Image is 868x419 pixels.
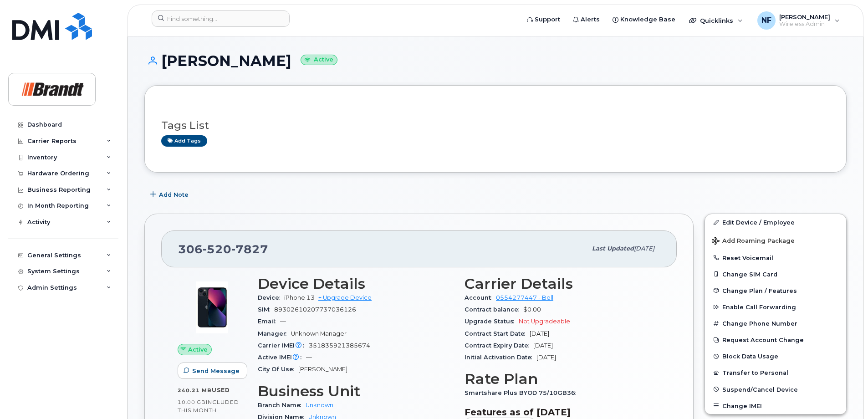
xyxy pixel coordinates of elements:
[192,367,240,375] span: Send Message
[705,214,846,230] a: Edit Device / Employee
[592,245,634,252] span: Last updated
[318,294,372,301] a: + Upgrade Device
[159,190,189,199] span: Add Note
[722,386,798,393] span: Suspend/Cancel Device
[298,366,347,373] span: [PERSON_NAME]
[306,354,312,361] span: —
[309,342,370,349] span: 351835921385674
[185,280,240,335] img: image20231002-3703462-1ig824h.jpeg
[465,371,660,387] h3: Rate Plan
[178,363,247,379] button: Send Message
[465,342,533,349] span: Contract Expiry Date
[519,318,570,325] span: Not Upgradeable
[465,330,530,337] span: Contract Start Date
[705,364,846,381] button: Transfer to Personal
[178,387,212,393] span: 240.21 MB
[722,304,796,311] span: Enable Call Forwarding
[212,387,230,393] span: used
[705,348,846,364] button: Block Data Usage
[465,276,660,292] h3: Carrier Details
[203,242,231,256] span: 520
[274,306,356,313] span: 89302610207737036126
[161,135,207,147] a: Add tags
[258,366,298,373] span: City Of Use
[634,245,654,252] span: [DATE]
[705,299,846,315] button: Enable Call Forwarding
[465,389,580,396] span: Smartshare Plus BYOD 75/10GB36
[178,242,268,256] span: 306
[530,330,549,337] span: [DATE]
[705,332,846,348] button: Request Account Change
[465,407,660,418] h3: Features as of [DATE]
[465,354,536,361] span: Initial Activation Date
[722,287,797,294] span: Change Plan / Features
[258,383,454,399] h3: Business Unit
[705,231,846,250] button: Add Roaming Package
[178,399,206,405] span: 10.00 GB
[465,294,496,301] span: Account
[712,237,795,246] span: Add Roaming Package
[301,55,337,65] small: Active
[705,266,846,282] button: Change SIM Card
[258,354,306,361] span: Active IMEI
[258,318,280,325] span: Email
[258,402,306,409] span: Branch Name
[258,342,309,349] span: Carrier IMEI
[258,294,284,301] span: Device
[523,306,541,313] span: $0.00
[465,318,519,325] span: Upgrade Status
[536,354,556,361] span: [DATE]
[144,186,196,203] button: Add Note
[705,282,846,299] button: Change Plan / Features
[258,330,291,337] span: Manager
[231,242,268,256] span: 7827
[533,342,553,349] span: [DATE]
[188,345,208,354] span: Active
[284,294,315,301] span: iPhone 13
[705,315,846,332] button: Change Phone Number
[258,276,454,292] h3: Device Details
[258,306,274,313] span: SIM
[280,318,286,325] span: —
[496,294,553,301] a: 0554277447 - Bell
[705,398,846,414] button: Change IMEI
[705,250,846,266] button: Reset Voicemail
[465,306,523,313] span: Contract balance
[161,120,830,131] h3: Tags List
[306,402,333,409] a: Unknown
[705,381,846,398] button: Suspend/Cancel Device
[178,399,239,414] span: included this month
[291,330,347,337] span: Unknown Manager
[144,53,847,69] h1: [PERSON_NAME]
